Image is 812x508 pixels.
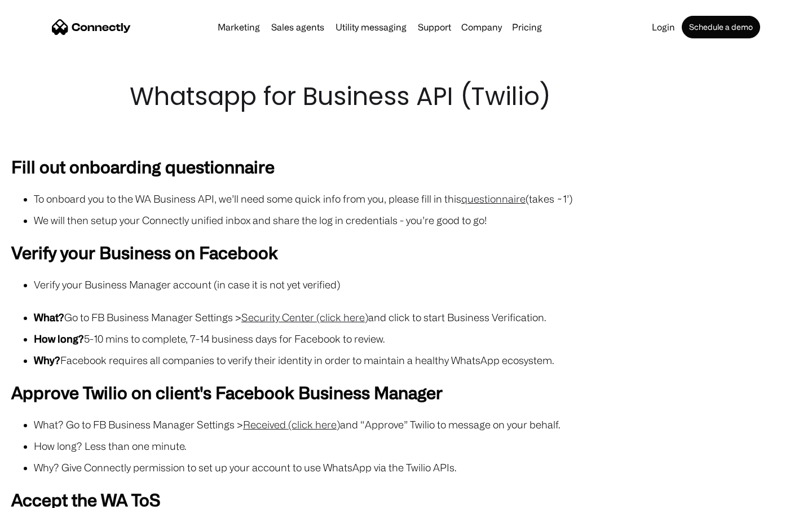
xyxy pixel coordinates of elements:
li: We will then setup your Connectly unified inbox and share the log in credentials - you’re good to... [34,212,801,228]
div: Company [461,19,502,35]
a: Sales agents [267,23,329,32]
a: Support [413,23,456,32]
li: Facebook requires all companies to verify their identity in order to maintain a healthy WhatsApp ... [34,352,801,368]
strong: What? [34,312,64,323]
a: Pricing [507,23,546,32]
a: questionnaire [461,193,526,204]
a: Received (click here) [243,419,340,430]
strong: Why? [34,354,60,366]
strong: How long? [34,333,84,344]
ul: Language list [23,488,68,504]
h1: Whatsapp for Business API (Twilio) [130,79,682,114]
li: 5-10 mins to complete, 7-14 business days for Facebook to review. [34,331,801,347]
a: Utility messaging [331,23,411,32]
li: How long? Less than one minute. [34,438,801,454]
li: Go to FB Business Manager Settings > and click to start Business Verification. [34,309,801,325]
a: Marketing [213,23,264,32]
li: What? Go to FB Business Manager Settings > and “Approve” Twilio to message on your behalf. [34,417,801,432]
strong: Verify your Business on Facebook [11,243,278,262]
li: Verify your Business Manager account (in case it is not yet verified) [34,277,801,292]
aside: Language selected: English [11,488,68,504]
a: Security Center (click here) [241,312,368,323]
strong: Fill out onboarding questionnaire [11,157,275,176]
a: Schedule a demo [682,16,760,38]
li: To onboard you to the WA Business API, we’ll need some quick info from you, please fill in this (... [34,191,801,207]
a: Login [647,23,679,32]
li: Why? Give Connectly permission to set up your account to use WhatsApp via the Twilio APIs. [34,459,801,475]
strong: Approve Twilio on client's Facebook Business Manager [11,383,443,402]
